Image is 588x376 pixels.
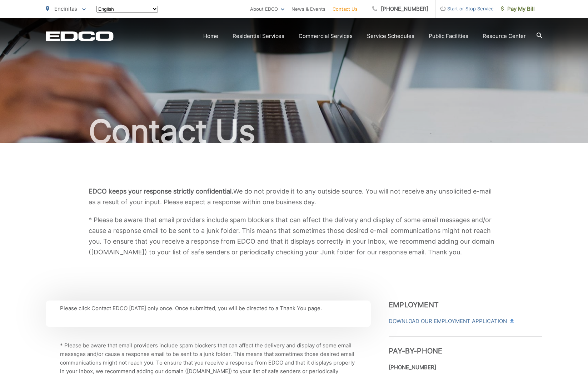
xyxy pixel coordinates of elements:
[367,32,414,40] a: Service Schedules
[333,5,358,13] a: Contact Us
[203,32,218,40] a: Home
[291,5,325,13] a: News & Events
[89,215,499,258] p: * Please be aware that email providers include spam blockers that can affect the delivery and dis...
[389,336,542,355] h3: Pay-by-Phone
[89,186,499,207] p: We do not provide it to any outside source. You will not receive any unsolicited e-mail as a resu...
[389,301,542,309] h3: Employment
[250,5,284,13] a: About EDCO
[501,5,535,13] span: Pay My Bill
[96,6,158,13] select: Select a language
[46,114,542,150] h1: Contact Us
[429,32,468,40] a: Public Facilities
[389,317,513,326] a: Download Our Employment Application
[46,31,114,41] a: EDCD logo. Return to the homepage.
[483,32,526,40] a: Resource Center
[389,364,436,371] strong: [PHONE_NUMBER]
[233,32,284,40] a: Residential Services
[54,5,77,12] span: Encinitas
[299,32,353,40] a: Commercial Services
[89,187,233,195] b: EDCO keeps your response strictly confidential.
[60,304,357,313] p: Please click Contact EDCO [DATE] only once. Once submitted, you will be directed to a Thank You p...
